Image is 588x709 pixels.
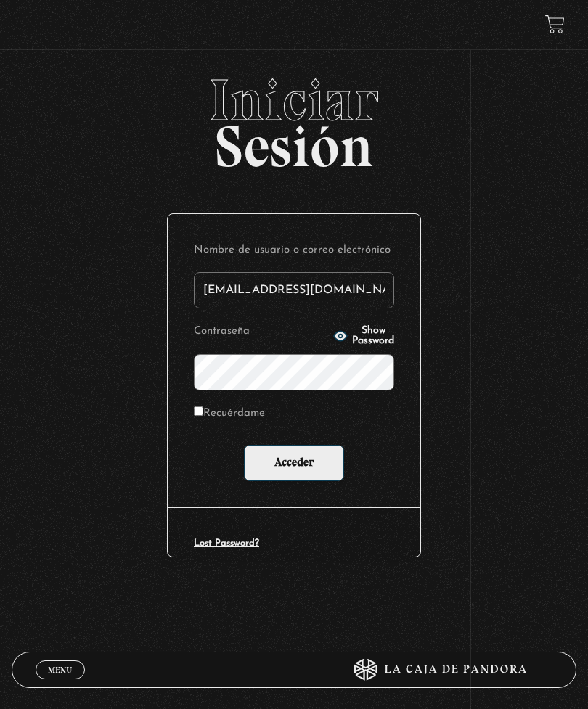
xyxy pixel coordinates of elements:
span: Menu [48,665,72,674]
span: Iniciar [12,71,576,129]
label: Nombre de usuario o correo electrónico [194,240,394,261]
span: Show Password [352,326,394,346]
a: Lost Password? [194,538,259,548]
label: Recuérdame [194,403,265,425]
input: Recuérdame [194,406,203,416]
button: Show Password [333,326,394,346]
label: Contraseña [194,321,329,343]
a: View your shopping cart [545,15,565,34]
h2: Sesión [12,71,576,164]
input: Acceder [244,445,344,481]
span: Cerrar [43,678,77,688]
